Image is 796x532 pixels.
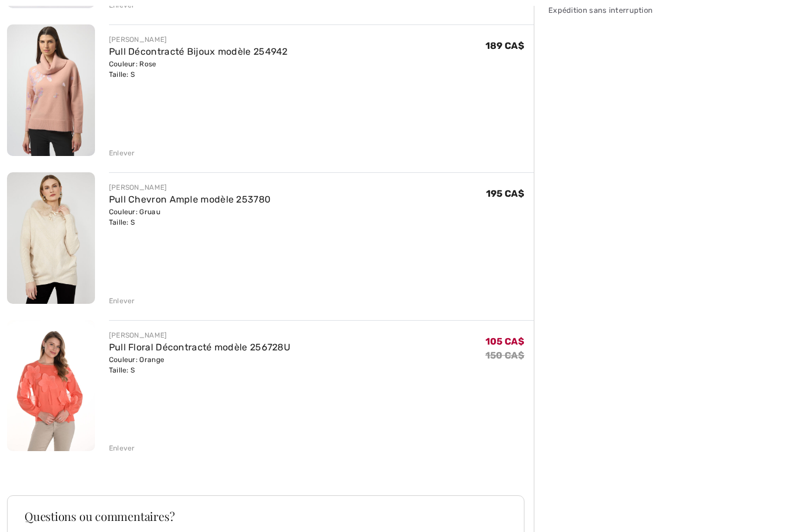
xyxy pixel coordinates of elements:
div: [PERSON_NAME] [109,182,271,193]
div: [PERSON_NAME] [109,330,290,341]
span: 195 CA$ [486,188,524,199]
span: 189 CA$ [485,40,524,51]
a: Pull Floral Décontracté modèle 256728U [109,342,290,353]
div: Couleur: Rose Taille: S [109,59,288,80]
div: Expédition sans interruption [548,5,723,16]
div: [PERSON_NAME] [109,34,288,45]
img: Pull Décontracté Bijoux modèle 254942 [7,24,95,156]
a: Pull Décontracté Bijoux modèle 254942 [109,46,288,57]
s: 150 CA$ [485,350,524,361]
div: Enlever [109,443,135,453]
h3: Questions ou commentaires? [24,510,507,522]
img: Pull Floral Décontracté modèle 256728U [7,320,95,452]
div: Couleur: Gruau Taille: S [109,207,271,228]
img: Pull Chevron Ample modèle 253780 [7,172,95,304]
a: Pull Chevron Ample modèle 253780 [109,194,271,205]
div: Enlever [109,296,135,306]
div: Couleur: Orange Taille: S [109,354,290,375]
div: Enlever [109,148,135,158]
span: 105 CA$ [485,336,524,347]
